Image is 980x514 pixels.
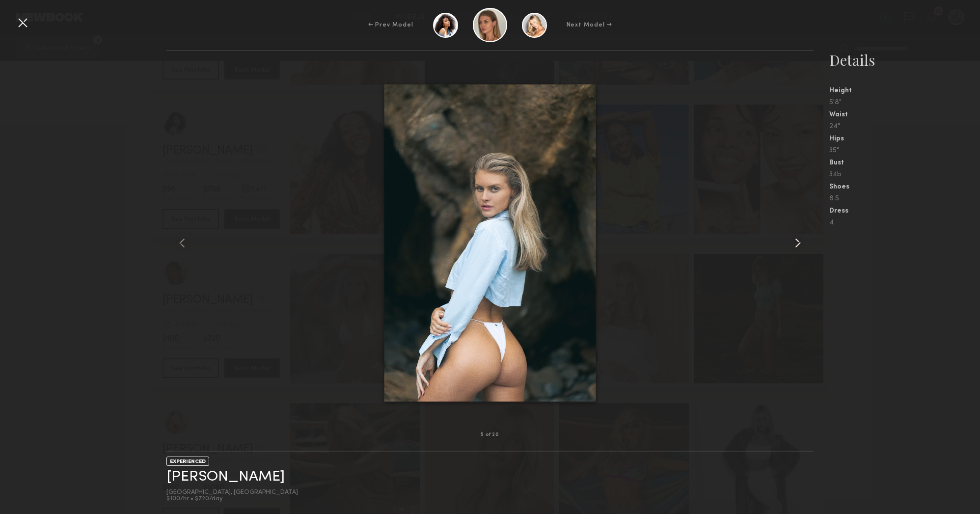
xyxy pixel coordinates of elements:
[567,21,612,29] div: Next Model →
[829,219,980,226] div: 4
[166,489,298,496] div: [GEOGRAPHIC_DATA], [GEOGRAPHIC_DATA]
[829,87,980,94] div: Height
[829,147,980,154] div: 35"
[166,457,209,466] div: EXPERIENCED
[829,99,980,106] div: 5'8"
[481,433,499,437] div: 5 of 20
[829,171,980,178] div: 34b
[829,208,980,215] div: Dress
[829,160,980,166] div: Bust
[829,184,980,190] div: Shoes
[829,111,980,118] div: Waist
[166,496,298,502] div: $100/hr • $720/day
[166,469,285,485] a: [PERSON_NAME]
[829,135,980,142] div: Hips
[368,21,413,29] div: ← Prev Model
[829,50,980,70] div: Details
[829,195,980,202] div: 8.5
[829,123,980,130] div: 24"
